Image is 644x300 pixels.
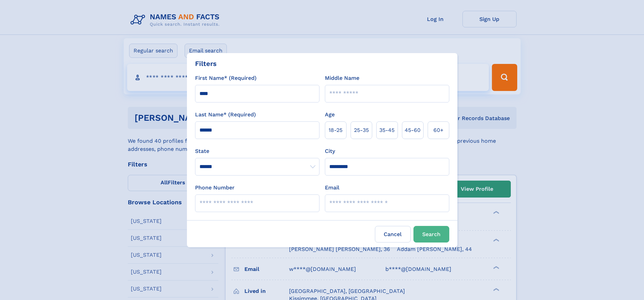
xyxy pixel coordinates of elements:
label: Last Name* (Required) [195,111,256,119]
span: 35‑45 [379,126,395,134]
span: 45‑60 [405,126,421,134]
label: Middle Name [325,74,359,82]
label: Email [325,184,339,192]
button: Search [413,226,449,243]
label: First Name* (Required) [195,74,257,82]
div: Filters [195,59,217,69]
label: State [195,147,319,155]
span: 25‑35 [354,126,369,134]
span: 60+ [433,126,444,134]
label: City [325,147,335,155]
label: Phone Number [195,184,235,192]
label: Cancel [375,226,411,243]
label: Age [325,111,335,119]
span: 18‑25 [329,126,342,134]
